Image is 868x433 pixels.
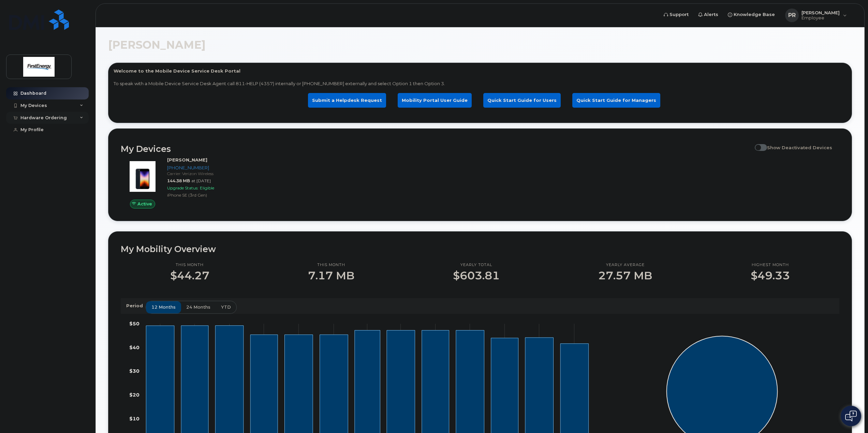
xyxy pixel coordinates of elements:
tspan: $40 [129,344,139,351]
p: 7.17 MB [308,269,354,282]
a: Submit a Helpdesk Request [308,93,386,108]
p: This month [308,262,354,268]
p: $603.81 [453,269,500,282]
p: Yearly average [598,262,652,268]
span: Show Deactivated Devices [767,145,832,150]
p: Yearly total [453,262,500,268]
a: Active[PERSON_NAME][PHONE_NUMBER]Carrier: Verizon Wireless144.38 MBat [DATE]Upgrade Status:Eligib... [121,157,294,208]
span: 144.38 MB [167,178,190,183]
h2: My Mobility Overview [121,244,839,254]
tspan: $50 [129,321,139,327]
tspan: $10 [129,416,139,422]
a: Quick Start Guide for Users [483,93,561,108]
img: image20231002-3703462-1angbar.jpeg [126,160,159,193]
span: Upgrade Status: [167,185,198,190]
span: Eligible [200,185,214,190]
strong: [PERSON_NAME] [167,157,207,163]
h2: My Devices [121,144,751,154]
div: iPhone SE (3rd Gen) [167,192,292,198]
div: Carrier: Verizon Wireless [167,171,292,176]
p: To speak with a Mobile Device Service Desk Agent call 811-HELP (4357) internally or [PHONE_NUMBER... [114,80,847,87]
p: This month [170,262,209,268]
span: YTD [221,304,231,310]
tspan: $30 [129,368,139,374]
tspan: $20 [129,392,139,398]
input: Show Deactivated Devices [755,141,760,146]
span: 24 months [186,304,210,310]
p: Welcome to the Mobile Device Service Desk Portal [114,68,847,74]
p: Highest month [751,262,790,268]
span: [PERSON_NAME] [108,40,206,50]
div: [PHONE_NUMBER] [167,165,292,171]
span: at [DATE] [191,178,211,183]
img: Open chat [845,411,857,421]
a: Quick Start Guide for Managers [572,93,660,108]
p: 27.57 MB [598,269,652,282]
p: $49.33 [751,269,790,282]
span: Active [137,201,152,207]
a: Mobility Portal User Guide [398,93,472,108]
p: Period [126,303,146,309]
p: $44.27 [170,269,209,282]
